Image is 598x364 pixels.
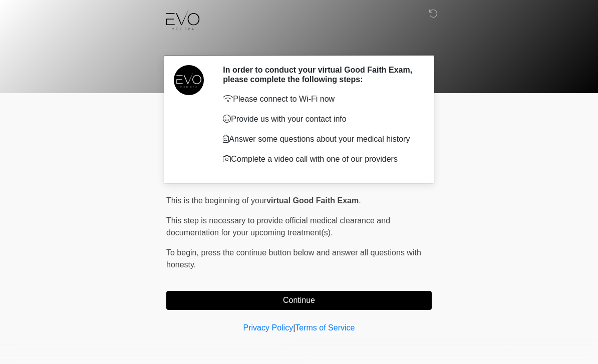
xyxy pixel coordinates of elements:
[166,216,390,237] span: This step is necessary to provide official medical clearance and documentation for your upcoming ...
[166,196,266,205] span: This is the beginning of your
[223,113,417,125] p: Provide us with your contact info
[174,65,204,95] img: Agent Avatar
[223,133,417,145] p: Answer some questions about your medical history
[243,323,293,332] a: Privacy Policy
[266,196,359,205] strong: virtual Good Faith Exam
[166,291,432,310] button: Continue
[223,153,417,165] p: Complete a video call with one of our providers
[223,93,417,105] p: Please connect to Wi-Fi now
[293,323,295,332] a: |
[223,65,417,84] h2: In order to conduct your virtual Good Faith Exam, please complete the following steps:
[295,323,355,332] a: Terms of Service
[166,248,421,269] span: press the continue button below and answer all questions with honesty.
[359,196,361,205] span: .
[166,248,201,257] span: To begin,
[159,33,439,51] h1: ‎ ‎ ‎
[156,8,209,31] img: Evo Med Spa Logo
